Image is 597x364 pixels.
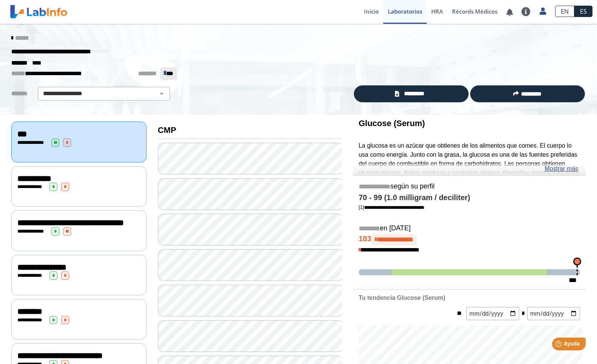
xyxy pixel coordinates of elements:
[359,193,580,202] h4: 70 - 99 (1.0 milligram / deciliter)
[359,182,580,191] h5: según su perfil
[359,204,424,210] a: [1]
[359,141,580,204] p: La glucosa es un azúcar que obtienes de los alimentos que comes. El cuerpo lo usa como energía. J...
[158,125,176,135] b: CMP
[359,295,445,301] b: Tu tendencia Glucose (Serum)
[530,335,589,356] iframe: Help widget launcher
[359,234,580,245] h4: 183
[555,6,574,17] a: EN
[466,307,519,320] input: mm/dd/yyyy
[431,8,443,15] span: HRA
[545,164,578,173] a: Mostrar más
[527,307,580,320] input: mm/dd/yyyy
[359,119,425,128] b: Glucose (Serum)
[359,224,580,233] h5: en [DATE]
[574,6,592,17] a: ES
